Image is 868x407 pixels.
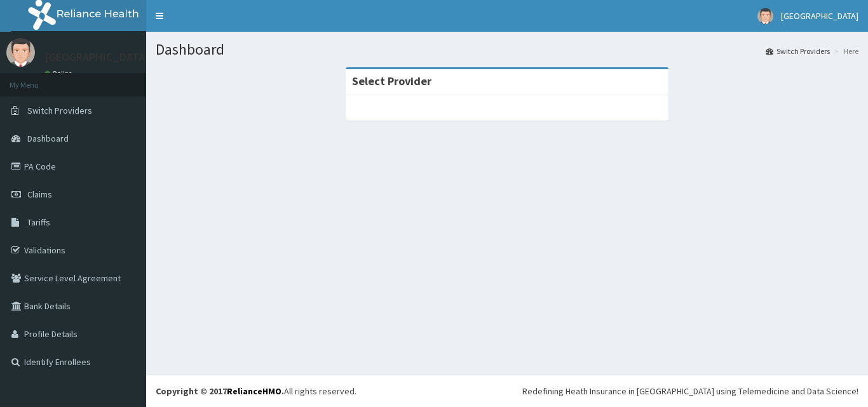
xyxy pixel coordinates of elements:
img: User Image [6,38,35,67]
strong: Select Provider [352,74,431,88]
div: Redefining Heath Insurance in [GEOGRAPHIC_DATA] using Telemedicine and Data Science! [522,385,858,397]
a: Switch Providers [766,46,830,57]
span: Tariffs [27,217,50,228]
strong: Copyright © 2017 . [156,385,284,397]
li: Here [831,46,858,57]
span: Claims [27,189,52,200]
span: Switch Providers [27,105,92,116]
img: User Image [757,8,773,24]
span: Dashboard [27,133,69,144]
a: RelianceHMO [227,385,281,397]
h1: Dashboard [156,41,858,58]
a: Online [44,69,75,78]
p: [GEOGRAPHIC_DATA] [44,51,149,63]
span: [GEOGRAPHIC_DATA] [781,10,858,22]
footer: All rights reserved. [146,375,868,407]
